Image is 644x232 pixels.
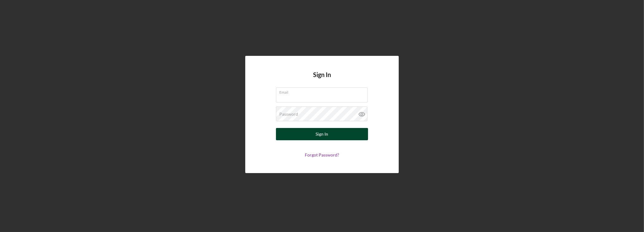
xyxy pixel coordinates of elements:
h4: Sign In [313,71,331,87]
a: Forgot Password? [305,152,339,157]
button: Sign In [276,128,368,140]
div: Sign In [316,128,328,140]
label: Email [279,88,368,95]
label: Password [279,112,298,117]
